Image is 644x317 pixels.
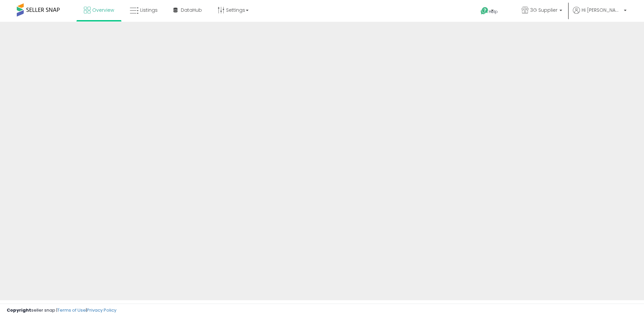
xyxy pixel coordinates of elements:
[489,9,498,14] span: Help
[92,7,114,13] span: Overview
[181,7,202,13] span: DataHub
[530,7,557,13] span: 3G Supplier
[140,7,158,13] span: Listings
[573,7,627,22] a: Hi [PERSON_NAME]
[582,7,622,13] span: Hi [PERSON_NAME]
[480,7,489,15] i: Get Help
[475,2,511,22] a: Help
